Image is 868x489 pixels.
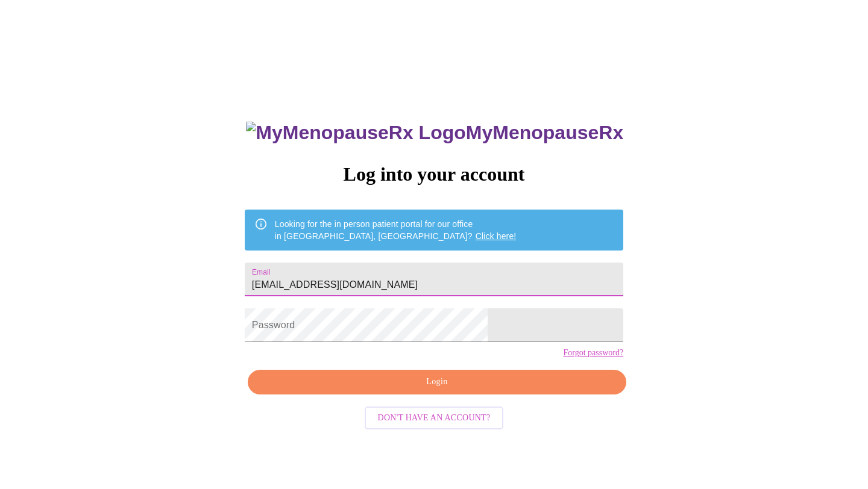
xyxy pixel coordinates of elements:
[365,406,504,430] button: Don't have an account?
[476,231,517,241] a: Click here!
[378,411,491,426] span: Don't have an account?
[362,412,507,422] a: Don't have an account?
[246,122,623,144] h3: MyMenopauseRx
[262,375,612,390] span: Login
[275,213,517,247] div: Looking for the in person patient portal for our office in [GEOGRAPHIC_DATA], [GEOGRAPHIC_DATA]?
[245,163,623,185] h3: Log into your account
[246,122,465,144] img: MyMenopauseRx Logo
[248,370,626,394] button: Login
[563,348,623,358] a: Forgot password?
